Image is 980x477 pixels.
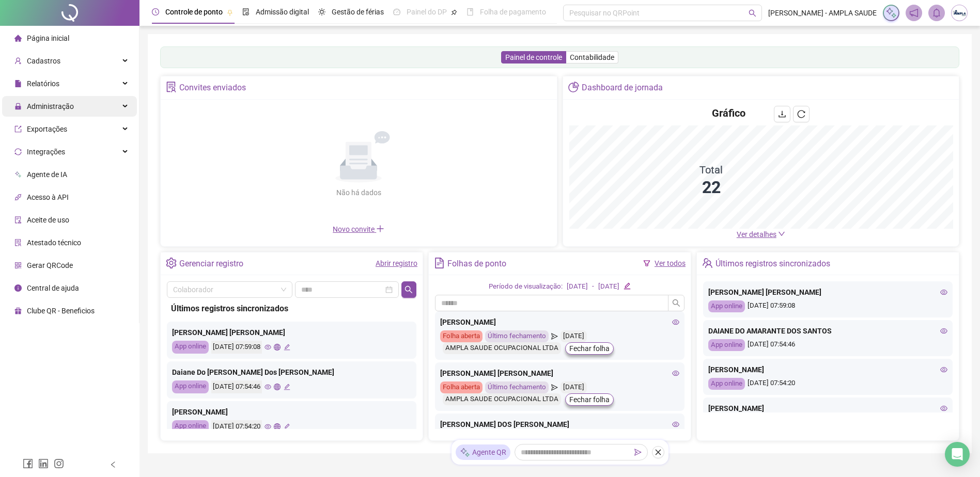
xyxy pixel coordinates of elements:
[242,8,250,15] span: file-done
[567,281,588,292] div: [DATE]
[672,299,680,307] span: search
[565,393,614,406] button: Fechar folha
[655,259,686,267] a: Ver todos
[708,403,947,414] div: [PERSON_NAME]
[565,342,614,355] button: Fechar folha
[568,82,579,92] span: pie-chart
[227,9,233,15] span: pushpin
[451,9,457,15] span: pushpin
[332,8,384,16] span: Gestão de férias
[27,170,67,179] span: Agente de IA
[27,102,74,110] span: Administração
[14,262,22,269] span: qrcode
[172,341,209,354] div: App online
[909,8,919,18] span: notification
[166,82,177,92] span: solution
[27,261,73,269] span: Gerar QRCode
[434,258,445,268] span: file-text
[749,9,756,17] span: search
[702,258,713,268] span: team
[14,148,22,155] span: sync
[570,53,614,61] span: Contabilidade
[265,344,271,351] span: eye
[672,319,679,326] span: eye
[932,8,941,18] span: bell
[708,287,947,298] div: [PERSON_NAME] [PERSON_NAME]
[672,421,679,428] span: eye
[655,449,662,456] span: close
[440,419,679,430] div: [PERSON_NAME] DOS [PERSON_NAME]
[708,339,745,351] div: App online
[561,381,587,393] div: [DATE]
[265,384,271,390] span: eye
[737,230,785,239] a: Ver detalhes down
[405,285,413,294] span: search
[318,8,325,15] span: sun
[443,393,561,405] div: AMPLA SAUDE OCUPACIONAL LTDA
[440,381,483,393] div: Folha aberta
[14,216,22,224] span: audit
[393,8,400,15] span: dashboard
[460,447,470,458] img: sparkle-icon.fc2bf0ac1784a2077858766a79e2daf3.svg
[551,381,558,393] span: send
[708,378,947,390] div: [DATE] 07:54:20
[480,8,546,16] span: Folha de pagamento
[624,282,630,289] span: edit
[376,259,417,267] a: Abrir registro
[172,420,209,433] div: App online
[333,225,384,233] span: Novo convite
[171,302,412,315] div: Últimos registros sincronizados
[708,325,947,337] div: DAIANE DO AMARANTE DOS SANTOS
[172,367,411,378] div: Daiane Do [PERSON_NAME] Dos [PERSON_NAME]
[456,444,510,460] div: Agente QR
[110,461,117,468] span: left
[23,458,33,469] span: facebook
[27,34,69,42] span: Página inicial
[485,381,549,393] div: Último fechamento
[582,79,663,97] div: Dashboard de jornada
[27,239,81,247] span: Atestado técnico
[940,366,947,373] span: eye
[172,327,411,338] div: [PERSON_NAME] [PERSON_NAME]
[27,307,95,315] span: Clube QR - Beneficios
[778,110,786,118] span: download
[14,103,22,110] span: lock
[14,284,22,292] span: info-circle
[14,307,22,314] span: gift
[38,458,49,469] span: linkedin
[14,80,22,87] span: file
[885,7,897,19] img: sparkle-icon.fc2bf0ac1784a2077858766a79e2daf3.svg
[768,7,877,19] span: [PERSON_NAME] - AMPLA SAUDE
[284,384,290,390] span: edit
[592,281,594,292] div: -
[172,380,209,393] div: App online
[443,342,561,354] div: AMPLA SAUDE OCUPACIONAL LTDA
[284,423,290,430] span: edit
[561,330,587,342] div: [DATE]
[485,330,549,342] div: Último fechamento
[27,125,67,133] span: Exportações
[179,255,243,273] div: Gerenciar registro
[172,406,411,418] div: [PERSON_NAME]
[466,8,474,15] span: book
[211,341,262,354] div: [DATE] 07:59:08
[598,281,619,292] div: [DATE]
[447,255,506,273] div: Folhas de ponto
[311,187,406,198] div: Não há dados
[569,394,610,405] span: Fechar folha
[643,260,650,267] span: filter
[778,230,785,237] span: down
[27,193,69,201] span: Acesso à API
[274,423,281,430] span: global
[256,8,309,16] span: Admissão digital
[952,5,967,21] img: 21341
[712,106,745,120] h4: Gráfico
[440,368,679,379] div: [PERSON_NAME] [PERSON_NAME]
[708,364,947,375] div: [PERSON_NAME]
[152,8,159,15] span: clock-circle
[211,420,262,433] div: [DATE] 07:54:20
[27,284,79,292] span: Central de ajuda
[737,230,776,239] span: Ver detalhes
[27,216,69,224] span: Aceite de uso
[708,300,745,312] div: App online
